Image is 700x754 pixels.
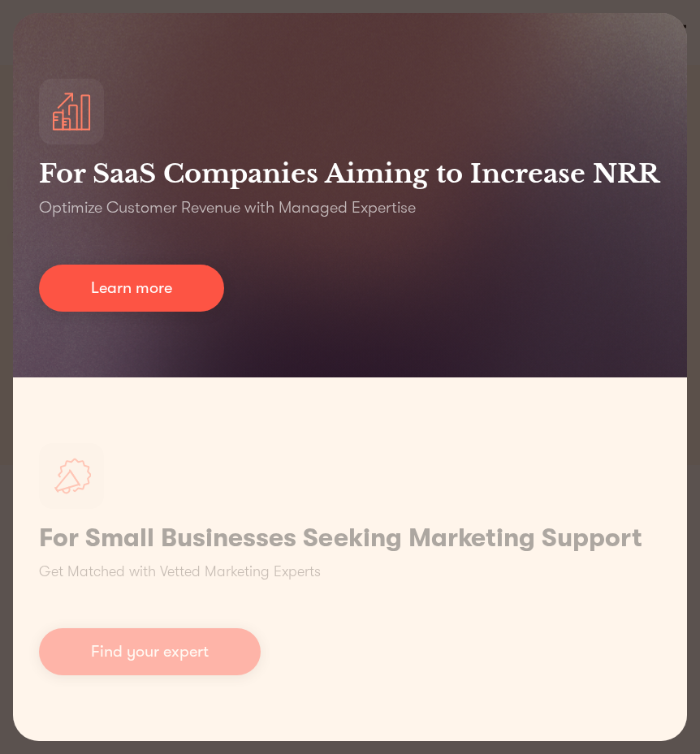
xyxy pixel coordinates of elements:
[39,522,642,554] h1: For Small Businesses Seeking Marketing Support
[39,157,659,190] h3: For SaaS Companies Aiming to Increase NRR
[39,628,261,675] a: Find your expert
[39,265,224,312] a: Learn more
[39,196,416,219] p: Optimize Customer Revenue with Managed Expertise
[39,561,321,583] p: Get Matched with Vetted Marketing Experts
